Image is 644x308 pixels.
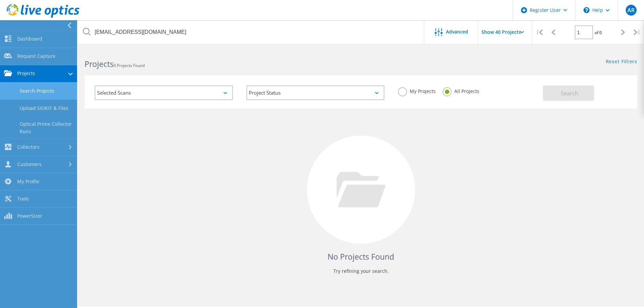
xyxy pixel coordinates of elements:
[446,29,468,34] span: Advanced
[561,90,578,97] span: Search
[246,86,385,100] div: Project Status
[627,7,635,13] span: AR
[630,20,644,44] div: |
[91,251,630,262] h4: No Projects Found
[85,58,114,69] b: Projects
[7,14,79,19] a: Live Optics Dashboard
[91,266,630,277] p: Try refining your search.
[443,87,479,94] label: All Projects
[95,86,233,100] div: Selected Scans
[543,86,594,101] button: Search
[398,87,436,94] label: My Projects
[606,59,637,65] a: Reset Filters
[583,7,590,13] svg: \n
[114,63,145,68] span: 0 Projects Found
[595,30,602,35] span: of 0
[532,20,546,44] div: |
[78,20,425,44] input: Search projects by name, owner, ID, company, etc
